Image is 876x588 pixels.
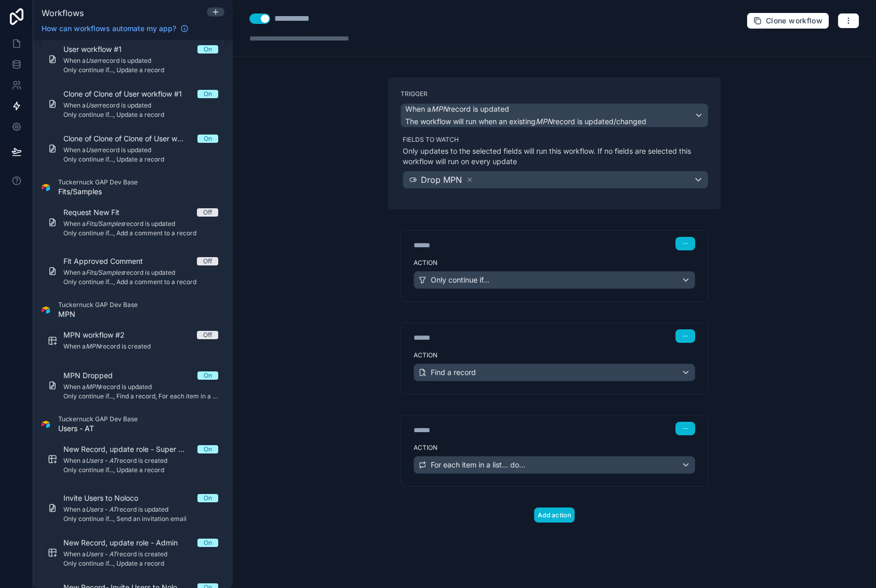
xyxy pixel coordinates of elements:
label: Fields to watch [403,136,708,144]
em: MPN [536,117,553,126]
label: Trigger [401,90,708,98]
span: How can workflows automate my app? [42,23,176,34]
span: Only continue if... [431,275,489,285]
p: Only updates to the selected fields will run this workflow. If no fields are selected this workfl... [403,146,708,167]
label: Action [414,444,695,452]
em: MPN [431,104,448,113]
button: For each item in a list... do... [414,456,695,474]
button: When aMPNrecord is updatedThe workflow will run when an existingMPNrecord is updated/changed [401,103,708,127]
span: Workflows [42,8,84,18]
button: Clone workflow [747,12,829,29]
a: How can workflows automate my app? [37,23,193,34]
span: Clone workflow [766,16,822,25]
span: Find a record [431,367,476,378]
button: Add action [534,507,575,523]
span: For each item in a list... do... [431,460,525,470]
label: Action [414,351,695,359]
button: Drop MPN [403,171,708,189]
button: Only continue if... [414,271,695,289]
span: The workflow will run when an existing record is updated/changed [405,117,646,126]
label: Action [414,259,695,267]
span: When a record is updated [405,104,509,114]
button: Find a record [414,364,695,381]
span: Drop MPN [421,173,462,186]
